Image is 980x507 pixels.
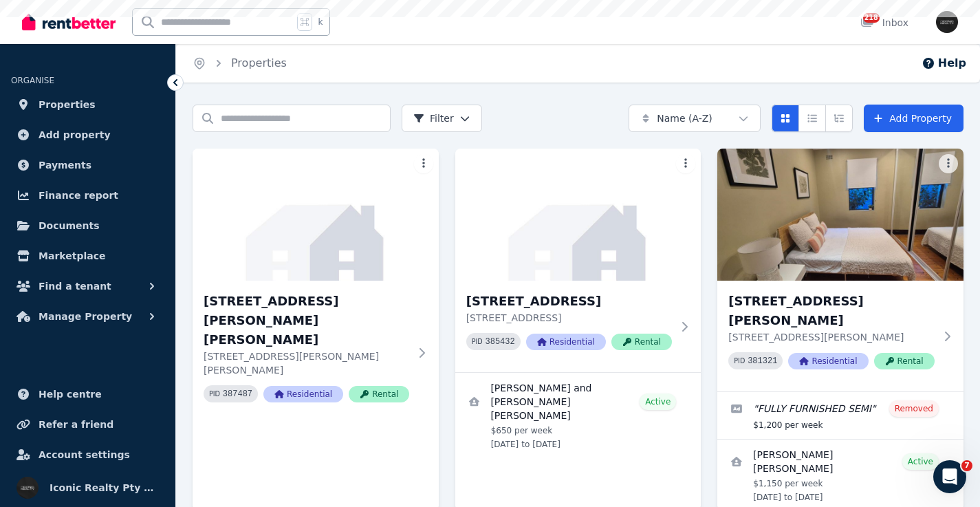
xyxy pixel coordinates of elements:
[39,386,102,402] span: Help centre
[39,127,111,143] span: Add property
[209,390,220,398] small: PID
[193,149,439,424] a: 28 Spencer St, Rose Bay # - 113[STREET_ADDRESS][PERSON_NAME][PERSON_NAME][STREET_ADDRESS][PERSON_...
[204,349,409,377] p: [STREET_ADDRESS][PERSON_NAME][PERSON_NAME]
[349,386,409,402] span: Rental
[486,337,515,347] code: 385432
[17,477,39,499] img: Iconic Realty Pty Ltd
[772,105,853,132] div: View options
[11,303,164,330] button: Manage Property
[772,105,799,132] button: Card view
[455,149,701,281] img: 30/54a Hopewell St, Paddington - 46
[788,353,868,369] span: Residential
[223,389,252,399] code: 387487
[39,416,113,433] span: Refer a friend
[728,292,934,330] h3: [STREET_ADDRESS][PERSON_NAME]
[798,105,826,132] button: Compact list view
[39,157,91,173] span: Payments
[11,76,54,85] span: ORGANISE
[922,55,966,72] button: Help
[676,154,695,173] button: More options
[860,16,908,30] div: Inbox
[728,330,934,344] p: [STREET_ADDRESS][PERSON_NAME]
[11,151,164,179] a: Payments
[466,292,672,311] h3: [STREET_ADDRESS]
[39,446,130,463] span: Account settings
[874,353,935,369] span: Rental
[455,149,701,372] a: 30/54a Hopewell St, Paddington - 46[STREET_ADDRESS][STREET_ADDRESS]PID 385432ResidentialRental
[39,187,118,204] span: Finance report
[11,380,164,408] a: Help centre
[39,217,100,234] span: Documents
[204,292,409,349] h3: [STREET_ADDRESS][PERSON_NAME][PERSON_NAME]
[318,17,323,28] span: k
[657,111,712,125] span: Name (A-Z)
[734,357,745,365] small: PID
[193,149,439,281] img: 28 Spencer St, Rose Bay # - 113
[11,212,164,239] a: Documents
[22,12,116,32] img: RentBetter
[717,392,963,439] a: Edit listing: FULLY FURNISHED SEMI
[402,105,482,132] button: Filter
[936,11,958,33] img: Iconic Realty Pty Ltd
[717,149,963,281] img: 33 Harbourne Rd, Kingsford - 82
[50,479,159,496] span: Iconic Realty Pty Ltd
[11,272,164,300] button: Find a tenant
[414,154,433,173] button: More options
[39,278,111,294] span: Find a tenant
[717,149,963,391] a: 33 Harbourne Rd, Kingsford - 82[STREET_ADDRESS][PERSON_NAME][STREET_ADDRESS][PERSON_NAME]PID 3813...
[961,460,972,471] span: 7
[611,334,672,350] span: Rental
[864,105,963,132] a: Add Property
[11,411,164,438] a: Refer a friend
[933,460,966,493] iframe: Intercom live chat
[176,44,303,83] nav: Breadcrumb
[11,441,164,468] a: Account settings
[526,334,606,350] span: Residential
[11,242,164,270] a: Marketplace
[11,121,164,149] a: Add property
[11,182,164,209] a: Finance report
[939,154,958,173] button: More options
[629,105,761,132] button: Name (A-Z)
[466,311,672,325] p: [STREET_ADDRESS]
[11,91,164,118] a: Properties
[863,13,880,23] span: 218
[39,308,132,325] span: Manage Property
[413,111,454,125] span: Filter
[748,356,777,366] code: 381321
[825,105,853,132] button: Expanded list view
[455,373,701,458] a: View details for Clara Barragan and Felipe Pereira Martins
[263,386,343,402] span: Residential
[231,56,287,69] a: Properties
[39,248,105,264] span: Marketplace
[472,338,483,345] small: PID
[39,96,96,113] span: Properties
